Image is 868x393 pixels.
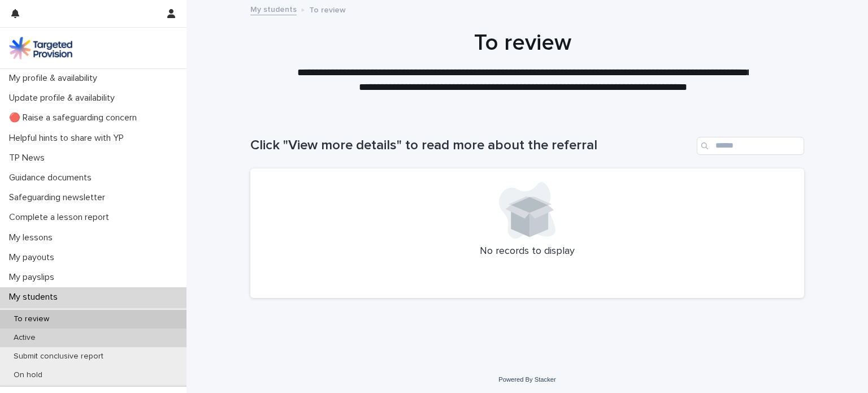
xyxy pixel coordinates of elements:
[5,93,124,103] p: Update profile & availability
[498,376,555,383] a: Powered By Stacker
[5,133,133,144] p: Helpful hints to share with YP
[697,137,804,155] input: Search
[5,333,45,343] p: Active
[5,113,146,123] p: 🔴 Raise a safeguarding concern
[5,252,63,263] p: My payouts
[246,29,800,57] h1: To review
[264,245,791,258] p: No records to display
[5,370,51,380] p: On hold
[9,37,72,59] img: M5nRWzHhSzIhMunXDL62
[250,137,692,154] h1: Click "View more details" to read more about the referral
[5,172,101,183] p: Guidance documents
[5,352,112,361] p: Submit conclusive report
[5,232,62,243] p: My lessons
[250,2,297,15] a: My students
[5,153,54,163] p: TP News
[309,3,346,15] p: To review
[5,73,106,84] p: My profile & availability
[5,314,58,324] p: To review
[5,292,67,303] p: My students
[5,192,114,203] p: Safeguarding newsletter
[5,212,118,223] p: Complete a lesson report
[5,272,63,283] p: My payslips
